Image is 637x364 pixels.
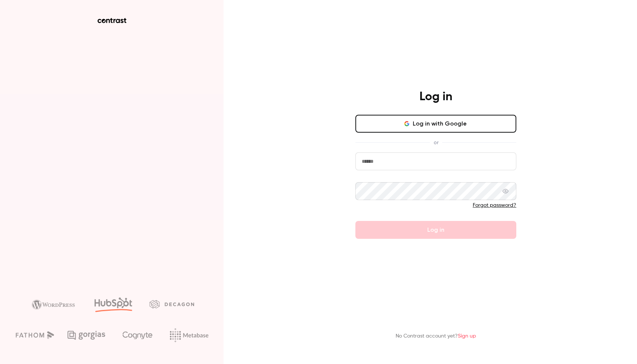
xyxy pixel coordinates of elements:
[396,332,476,340] p: No Contrast account yet?
[458,333,476,339] a: Sign up
[473,203,516,208] a: Forgot password?
[149,300,194,308] img: decagon
[355,115,516,133] button: Log in with Google
[430,139,442,146] span: or
[419,89,452,104] h4: Log in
